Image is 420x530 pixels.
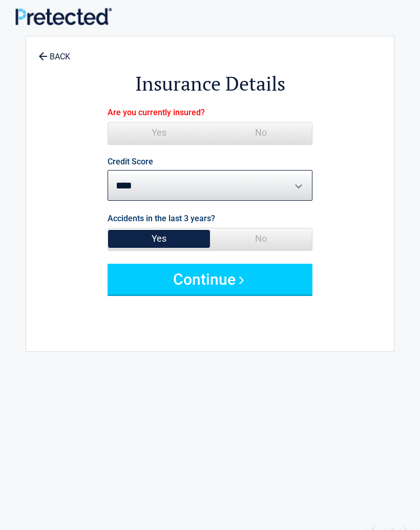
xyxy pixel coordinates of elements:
[31,71,389,97] h2: Insurance Details
[210,228,312,249] span: No
[108,122,210,143] span: Yes
[108,158,153,166] label: Credit Score
[210,122,312,143] span: No
[108,264,312,294] button: Continue
[36,43,72,61] a: BACK
[108,105,205,119] label: Are you currently insured?
[108,211,215,225] label: Accidents in the last 3 years?
[108,228,210,249] span: Yes
[15,8,112,25] img: Main Logo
